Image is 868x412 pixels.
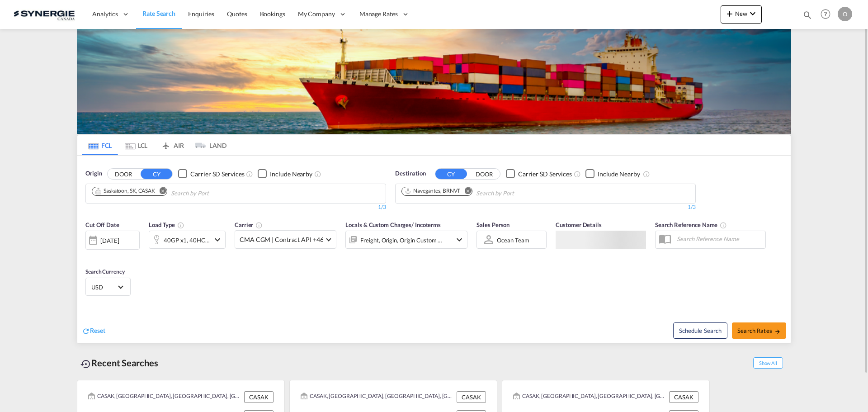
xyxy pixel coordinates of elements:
md-datepicker: Select [85,249,92,261]
button: Remove [458,187,472,196]
button: DOOR [108,169,139,179]
span: / Incoterms [411,221,441,228]
md-tab-item: FCL [82,135,118,155]
div: Include Nearby [598,170,640,179]
div: CASAK, Saskatoon, SK, Canada, North America, Americas [301,391,454,403]
span: My Company [298,9,335,19]
span: Cut Off Date [85,221,119,228]
div: [DATE] [100,237,119,245]
md-icon: icon-backup-restore [80,359,91,369]
span: Rate Search [142,9,175,17]
md-checkbox: Checkbox No Ink [258,169,312,179]
div: icon-magnify [802,10,812,24]
button: Remove [153,187,167,196]
span: Customer Details [556,221,601,228]
div: Ocean team [497,237,529,244]
md-tab-item: LCL [118,135,154,155]
div: 1/3 [85,204,386,211]
span: CMA CGM | Contract API +46 [240,235,323,244]
md-icon: icon-refresh [82,327,90,335]
md-icon: icon-arrow-right [774,328,781,335]
md-checkbox: Checkbox No Ink [585,169,640,179]
div: Carrier SD Services [518,170,572,179]
div: [DATE] [85,231,140,250]
input: Search Reference Name [672,232,765,246]
span: Manage Rates [359,9,398,19]
span: Load Type [149,221,184,228]
span: Search Rates [737,327,781,334]
div: Carrier SD Services [190,170,244,179]
div: CASAK, Saskatoon, SK, Canada, North America, Americas [88,391,242,403]
md-chips-wrap: Chips container. Use arrow keys to select chips. [400,184,566,201]
div: O [838,7,852,21]
md-select: Sales Person: Ocean team [496,233,530,246]
span: Carrier [235,221,263,228]
div: Recent Searches [77,353,162,373]
span: Help [818,6,833,22]
span: Sales Person [476,221,509,228]
input: Chips input. [171,186,257,201]
md-icon: icon-airplane [160,140,171,147]
md-icon: Unchecked: Ignores neighbouring ports when fetching rates.Checked : Includes neighbouring ports w... [314,170,321,178]
input: Chips input. [476,186,562,201]
md-icon: icon-chevron-down [454,234,465,245]
md-icon: The selected Trucker/Carrierwill be displayed in the rate results If the rates are from another f... [255,222,263,229]
div: Include Nearby [270,170,312,179]
md-icon: icon-information-outline [177,222,184,229]
span: Locals & Custom Charges [345,221,441,228]
div: Saskatoon, SK, CASAK [95,187,155,195]
div: CASAK [457,391,486,403]
div: icon-refreshReset [82,326,105,336]
div: Press delete to remove this chip. [405,187,462,195]
md-chips-wrap: Chips container. Use arrow keys to select chips. [90,184,260,201]
div: Press delete to remove this chip. [95,187,157,195]
button: CY [141,169,172,179]
img: 1f56c880d42311ef80fc7dca854c8e59.png [14,4,75,24]
button: CY [435,169,467,179]
span: Analytics [92,9,118,19]
div: CASAK, Saskatoon, SK, Canada, North America, Americas [513,391,667,403]
md-select: Select Currency: $ USDUnited States Dollar [90,280,126,294]
div: Freight Origin Origin Custom Destination Destination Custom Factory Stuffing [360,234,443,246]
button: Note: By default Schedule search will only considerorigin ports, destination ports and cut off da... [673,322,727,339]
md-icon: icon-chevron-down [212,234,223,245]
md-icon: Unchecked: Search for CY (Container Yard) services for all selected carriers.Checked : Search for... [574,170,581,178]
span: Reset [90,327,105,334]
button: icon-plus 400-fgNewicon-chevron-down [721,5,762,24]
span: Search Reference Name [655,221,727,228]
md-icon: icon-magnify [802,10,812,20]
div: Help [818,6,838,23]
div: Navegantes, BRNVT [405,187,460,195]
span: Origin [85,169,102,178]
div: Freight Origin Origin Custom Destination Destination Custom Factory Stuffingicon-chevron-down [345,231,467,249]
span: Enquiries [188,10,214,18]
button: DOOR [468,169,500,179]
md-tab-item: LAND [190,135,226,155]
md-icon: icon-plus 400-fg [724,8,735,19]
span: Bookings [260,10,285,18]
div: CASAK [244,391,274,403]
span: Show All [753,357,783,369]
span: New [724,10,758,17]
md-checkbox: Checkbox No Ink [178,169,244,179]
md-icon: icon-chevron-down [747,8,758,19]
div: OriginDOOR CY Checkbox No InkUnchecked: Search for CY (Container Yard) services for all selected ... [77,156,791,343]
button: Search Ratesicon-arrow-right [732,322,786,339]
md-checkbox: Checkbox No Ink [506,169,572,179]
span: USD [91,283,117,291]
md-pagination-wrapper: Use the left and right arrow keys to navigate between tabs [82,135,226,155]
div: 1/3 [395,204,696,211]
md-icon: Your search will be saved by the below given name [720,222,727,229]
div: 40GP x1 40HC x1icon-chevron-down [149,231,226,249]
span: Destination [395,169,426,178]
div: CASAK [669,391,698,403]
span: Search Currency [85,268,125,275]
md-icon: Unchecked: Ignores neighbouring ports when fetching rates.Checked : Includes neighbouring ports w... [643,170,650,178]
span: Quotes [227,10,247,18]
md-icon: Unchecked: Search for CY (Container Yard) services for all selected carriers.Checked : Search for... [246,170,253,178]
md-tab-item: AIR [154,135,190,155]
div: 40GP x1 40HC x1 [164,234,210,246]
img: LCL+%26+FCL+BACKGROUND.png [77,29,791,134]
